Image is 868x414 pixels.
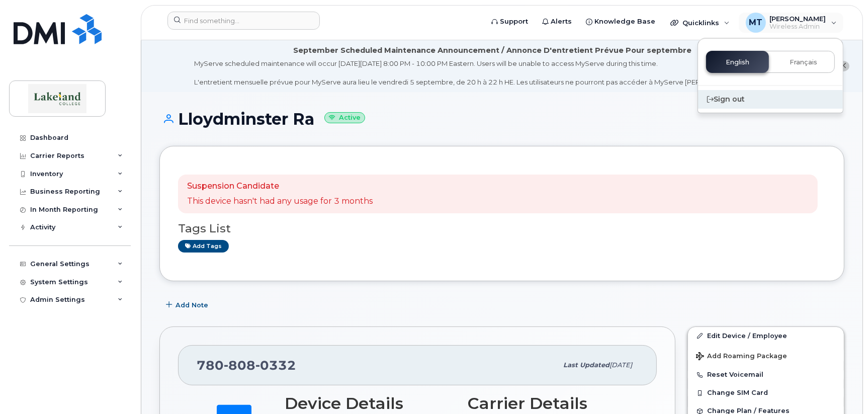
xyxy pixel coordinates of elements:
h1: Lloydminster Ra [159,110,844,128]
h3: Carrier Details [468,394,639,412]
button: Change SIM Card [688,384,844,402]
span: [DATE] [610,361,632,369]
div: September Scheduled Maintenance Announcement / Annonce D'entretient Prévue Pour septembre [293,45,691,56]
span: 0332 [255,358,296,373]
a: Edit Device / Employee [688,327,844,345]
div: Sign out [698,90,843,109]
button: Reset Voicemail [688,366,844,384]
a: Add tags [178,240,229,253]
div: MyServe scheduled maintenance will occur [DATE][DATE] 8:00 PM - 10:00 PM Eastern. Users will be u... [195,59,791,87]
h3: Device Details [285,394,456,412]
span: Add Roaming Package [696,352,787,362]
span: 808 [224,358,255,373]
p: Suspension Candidate [187,181,373,192]
button: Add Note [159,296,217,314]
span: Add Note [176,300,208,310]
span: Last updated [563,361,610,369]
button: Add Roaming Package [688,345,844,366]
small: Active [324,112,365,124]
span: Français [790,58,817,66]
p: This device hasn't had any usage for 3 months [187,196,373,207]
h3: Tags List [178,222,826,235]
span: 780 [197,358,296,373]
